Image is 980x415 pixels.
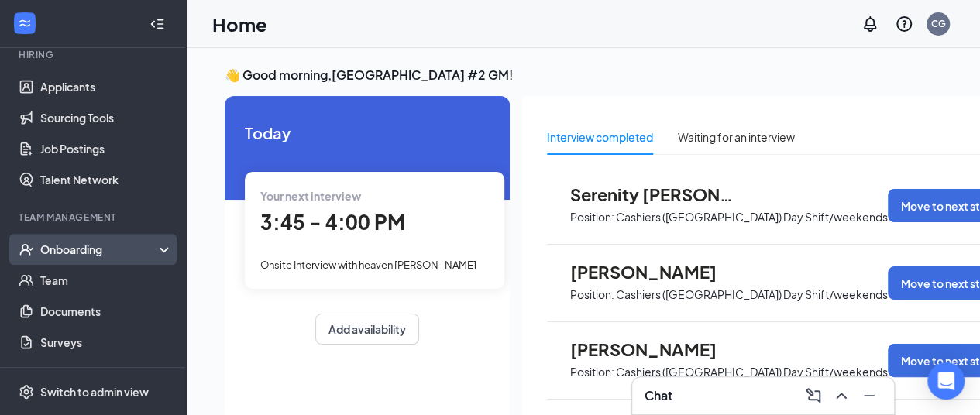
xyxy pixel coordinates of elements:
[19,384,34,400] svg: Settings
[931,17,946,30] div: CG
[616,365,888,379] p: Cashiers ([GEOGRAPHIC_DATA]) Day Shift/weekends
[40,133,173,164] a: Job Postings
[260,209,405,235] span: 3:45 - 4:00 PM
[570,262,741,282] span: [PERSON_NAME]
[570,184,741,204] span: Serenity [PERSON_NAME]
[861,15,879,33] svg: Notifications
[570,365,614,379] p: Position:
[40,242,160,257] div: Onboarding
[857,383,882,408] button: Minimize
[547,129,653,146] div: Interview completed
[260,189,361,203] span: Your next interview
[570,339,741,359] span: [PERSON_NAME]
[570,287,614,302] p: Position:
[40,102,173,133] a: Sourcing Tools
[40,265,173,296] a: Team
[260,259,476,271] span: Onsite Interview with heaven [PERSON_NAME]
[832,386,851,405] svg: ChevronUp
[40,327,173,358] a: Surveys
[212,11,267,37] h1: Home
[860,386,879,405] svg: Minimize
[40,71,173,102] a: Applicants
[616,287,888,302] p: Cashiers ([GEOGRAPHIC_DATA]) Day Shift/weekends
[829,383,854,408] button: ChevronUp
[927,362,965,400] div: Open Intercom Messenger
[19,242,34,257] svg: UserCheck
[315,314,419,345] button: Add availability
[19,48,170,61] div: Hiring
[616,210,888,225] p: Cashiers ([GEOGRAPHIC_DATA]) Day Shift/weekends
[245,121,490,145] span: Today
[150,16,165,32] svg: Collapse
[678,129,795,146] div: Waiting for an interview
[17,15,33,31] svg: WorkstreamLogo
[804,386,823,405] svg: ComposeMessage
[40,384,149,400] div: Switch to admin view
[40,296,173,327] a: Documents
[645,387,672,404] h3: Chat
[895,15,913,33] svg: QuestionInfo
[801,383,826,408] button: ComposeMessage
[40,164,173,195] a: Talent Network
[570,210,614,225] p: Position:
[19,211,170,224] div: Team Management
